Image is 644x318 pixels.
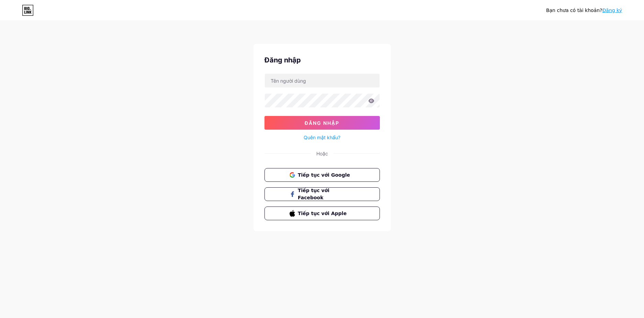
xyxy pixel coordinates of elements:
font: Tiếp tục với Apple [298,211,347,216]
font: Hoặc [316,151,328,156]
font: Bạn chưa có tài khoản? [546,8,602,13]
font: Tiếp tục với Facebook [298,188,329,200]
button: Tiếp tục với Apple [264,207,380,220]
a: Quên mật khẩu? [304,134,340,141]
font: Đăng nhập [264,56,301,64]
button: Tiếp tục với Facebook [264,187,380,201]
button: Đăng nhập [264,116,380,130]
button: Tiếp tục với Google [264,168,380,182]
a: Đăng ký [602,8,622,13]
font: Quên mật khẩu? [304,134,340,140]
font: Tiếp tục với Google [298,172,350,178]
input: Tên người dùng [265,74,380,87]
font: Đăng nhập [305,120,339,126]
